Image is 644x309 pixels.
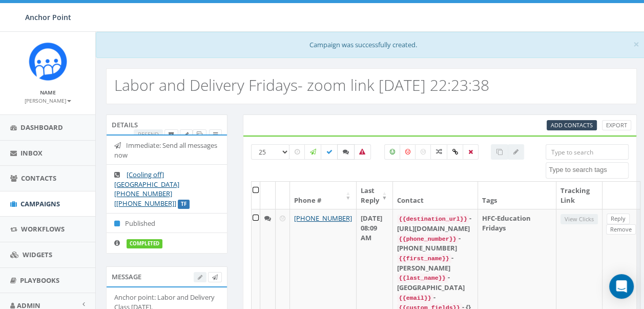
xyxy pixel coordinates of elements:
small: [PERSON_NAME] [25,97,71,104]
li: Published [107,213,227,234]
label: Delivered [321,144,338,160]
a: [PERSON_NAME] [25,95,71,105]
span: CSV files only [551,121,593,129]
label: Positive [384,144,401,160]
code: {{email}} [397,294,433,303]
textarea: Search [549,165,628,175]
i: Immediate: Send all messages now [114,142,126,149]
a: Reply [607,214,630,224]
input: Type to search [546,144,629,160]
code: {{last_name}} [397,274,448,283]
span: Edit Campaign Title [184,130,189,138]
a: Remove [606,224,636,235]
span: Send Test Message [212,273,218,281]
th: Tags [478,182,556,209]
div: Details [106,114,227,135]
code: {{phone_number}} [397,235,459,244]
label: completed [127,239,162,248]
span: Archive Campaign [169,130,174,138]
span: Campaigns [20,199,60,208]
th: Contact [393,182,478,209]
span: Dashboard [20,123,63,132]
label: Replied [337,144,355,160]
a: Add Contacts [547,120,597,131]
i: Published [114,220,125,227]
div: - [PHONE_NUMBER] [397,234,473,253]
div: - [397,293,473,303]
span: Clone Campaign [197,130,202,138]
div: Open Intercom Messenger [609,274,634,299]
span: Contacts [21,173,56,183]
div: - [PERSON_NAME] [397,253,473,273]
div: - [URL][DOMAIN_NAME] [397,214,473,233]
a: [PHONE_NUMBER] [294,214,352,223]
button: Close [633,39,639,50]
label: Removed [463,144,479,160]
div: Message [106,266,227,287]
span: Inbox [20,148,43,158]
code: {{destination_url}} [397,215,469,224]
span: Anchor Point [25,12,71,22]
div: - [GEOGRAPHIC_DATA] [397,273,473,292]
label: Pending [289,144,305,160]
h2: Labor and Delivery Fridays- zoom link [DATE] 22:23:38 [114,76,489,93]
a: [Cooling off] [GEOGRAPHIC_DATA] [PHONE_NUMBER] [[PHONE_NUMBER]] [114,170,179,208]
span: Add Contacts [551,121,593,129]
label: Sending [304,144,322,160]
label: Neutral [415,144,431,160]
label: Negative [400,144,416,160]
label: Mixed [430,144,448,160]
li: Immediate: Send all messages now [107,136,227,165]
th: Phone #: activate to sort column ascending [290,182,357,209]
code: {{first_name}} [397,254,451,263]
th: Tracking Link [556,182,603,209]
small: Name [40,89,56,96]
label: TF [178,200,190,209]
span: Workflows [21,224,65,234]
span: Widgets [23,250,52,259]
th: Last Reply: activate to sort column ascending [357,182,393,209]
span: × [633,37,639,51]
label: Bounced [354,144,371,160]
span: Playbooks [20,276,59,285]
a: Export [602,120,631,131]
label: Link Clicked [447,144,464,160]
span: View Campaign Delivery Statistics [213,130,218,138]
img: Rally_platform_Icon_1.png [29,42,67,81]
